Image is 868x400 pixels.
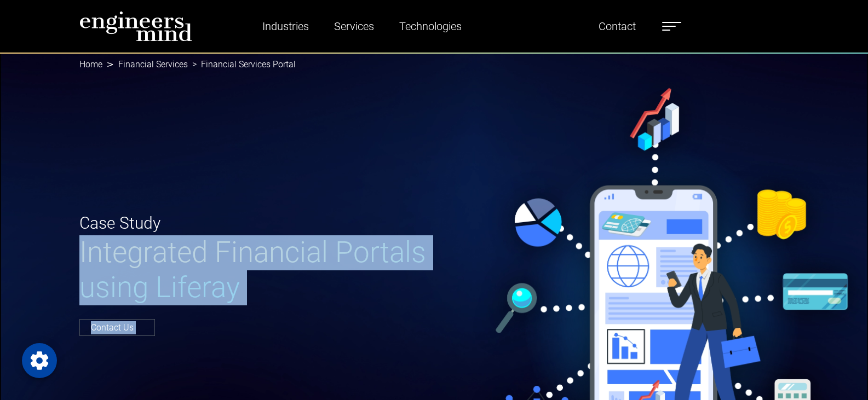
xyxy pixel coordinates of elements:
a: Technologies [395,14,466,39]
li: Financial Services Portal [188,58,296,71]
a: Contact Us [79,319,155,336]
img: logo [79,11,192,42]
p: Case Study [79,211,428,235]
a: Industries [258,14,313,39]
a: Services [330,14,378,39]
span: Integrated Financial Portals using Liferay [79,235,426,304]
a: Contact [594,14,640,39]
a: Financial Services [118,59,188,69]
nav: breadcrumb [79,53,789,77]
a: Home [79,59,102,69]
